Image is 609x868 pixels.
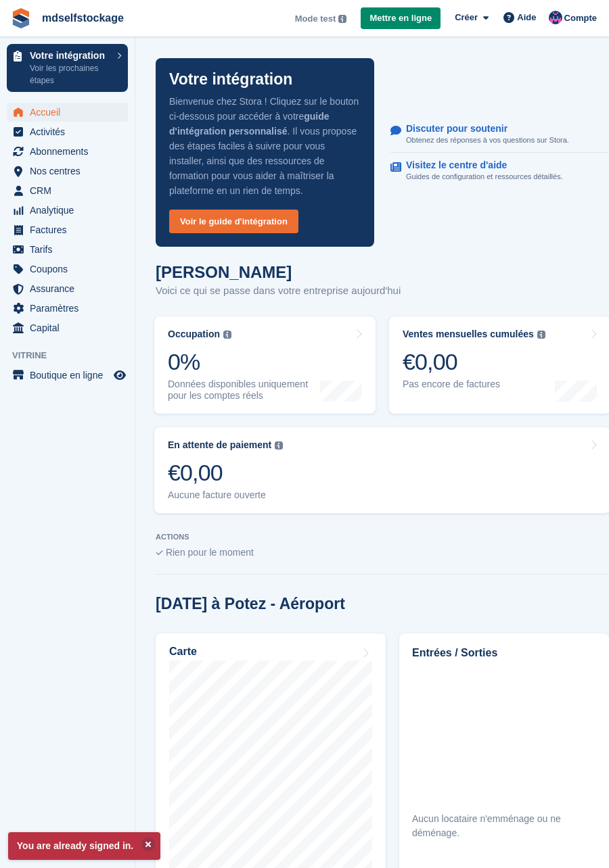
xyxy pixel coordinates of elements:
[406,171,563,183] p: Guides de configuration et ressources détaillés.
[168,379,320,402] div: Données disponibles uniquement pour les comptes réels
[517,11,536,24] span: Aide
[7,44,128,92] a: Votre intégration Voir les prochaines étapes
[564,11,597,25] span: Compte
[8,832,160,860] p: You are already signed in.
[169,646,197,658] h2: Carte
[168,459,283,487] div: €0,00
[7,240,128,259] a: menu
[403,348,545,376] div: €0,00
[549,11,562,24] img: Melvin Dabonneville
[403,379,545,390] div: Pas encore de factures
[12,349,135,362] span: Vitrine
[30,366,111,385] span: Boutique en ligne
[169,94,361,198] p: Bienvenue chez Stora ! Cliquez sur le bouton ci-dessous pour accéder à votre . Il vous propose de...
[403,329,534,340] div: Ventes mensuelles cumulées
[7,279,128,298] a: menu
[30,279,111,298] span: Assurance
[30,299,111,318] span: Paramètres
[169,210,298,233] a: Voir le guide d'intégration
[30,240,111,259] span: Tarifs
[112,367,128,383] a: Boutique d'aperçu
[30,181,111,200] span: CRM
[168,329,220,340] div: Occupation
[406,123,558,135] p: Discuter pour soutenir
[7,299,128,318] a: menu
[361,7,441,30] a: Mettre en ligne
[169,72,292,87] p: Votre intégration
[7,318,128,337] a: menu
[30,260,111,279] span: Coupons
[390,116,609,153] a: Discuter pour soutenir Obtenez des réponses à vos questions sur Stora.
[295,12,336,26] span: Mode test
[156,263,401,281] h1: [PERSON_NAME]
[390,153,609,189] a: Visitez le centre d'aide Guides de configuration et ressources détaillés.
[7,103,128,122] a: menu
[30,201,111,220] span: Analytique
[7,220,128,239] a: menu
[7,162,128,180] a: menu
[7,181,128,200] a: menu
[7,201,128,220] a: menu
[30,62,110,87] p: Voir les prochaines étapes
[338,15,346,23] img: icon-info-grey-7440780725fd019a000dd9b08b2336e03edf1995a4989e88bcd33f0948082b44.svg
[156,550,163,556] img: blank_slate_check_icon-ba018cac091ee9be17c0a81a6c232d5eb81de652e7a59be601be346b1b6ddf79.svg
[7,122,128,141] a: menu
[11,8,31,28] img: stora-icon-8386f47178a22dfd0bd8f6a31ec36ba5ce8667c1dd55bd0f319d3a0aa187defe.svg
[30,220,111,239] span: Factures
[275,441,283,450] img: icon-info-grey-7440780725fd019a000dd9b08b2336e03edf1995a4989e88bcd33f0948082b44.svg
[412,645,596,661] h2: Entrées / Sorties
[30,142,111,161] span: Abonnements
[156,595,345,613] h2: [DATE] à Potez - Aéroport
[156,283,401,299] p: Voici ce qui se passe dans votre entreprise aujourd'hui
[168,489,283,501] div: Aucune facture ouverte
[7,142,128,161] a: menu
[169,111,330,137] strong: guide d'intégration personnalisé
[7,366,128,385] a: menu
[223,331,231,339] img: icon-info-grey-7440780725fd019a000dd9b08b2336e03edf1995a4989e88bcd33f0948082b44.svg
[30,103,111,122] span: Accueil
[154,316,376,414] a: Occupation 0% Données disponibles uniquement pour les comptes réels
[37,7,129,29] a: mdselfstockage
[168,439,271,451] div: En attente de paiement
[156,533,609,541] p: ACTIONS
[30,122,111,141] span: Activités
[412,812,596,840] div: Aucun locataire n'emménage ou ne déménage.
[369,11,432,25] span: Mettre en ligne
[406,135,569,146] p: Obtenez des réponses à vos questions sur Stora.
[168,348,320,376] div: 0%
[30,51,110,60] p: Votre intégration
[166,547,254,558] span: Rien pour le moment
[7,260,128,279] a: menu
[455,11,478,24] span: Créer
[406,160,552,171] p: Visitez le centre d'aide
[30,162,111,180] span: Nos centres
[537,331,545,339] img: icon-info-grey-7440780725fd019a000dd9b08b2336e03edf1995a4989e88bcd33f0948082b44.svg
[30,318,111,337] span: Capital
